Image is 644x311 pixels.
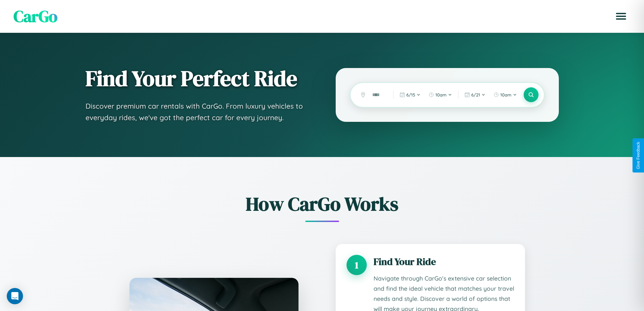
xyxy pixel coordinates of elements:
button: 10am [425,89,455,100]
h3: Find Your Ride [374,255,514,268]
div: Open Intercom Messenger [7,288,23,304]
span: CarGo [14,5,57,27]
button: 6/21 [461,89,489,100]
button: 6/15 [396,89,424,100]
h2: How CarGo Works [119,191,525,217]
button: Open menu [612,7,630,26]
div: 1 [347,255,367,275]
div: Give Feedback [636,142,641,169]
button: 10am [490,89,520,100]
span: 10am [435,92,447,97]
span: 10am [500,92,511,97]
span: 6 / 21 [471,92,480,97]
p: Discover premium car rentals with CarGo. From luxury vehicles to everyday rides, we've got the pe... [86,101,309,123]
span: 6 / 15 [406,92,415,97]
h1: Find Your Perfect Ride [86,67,309,90]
